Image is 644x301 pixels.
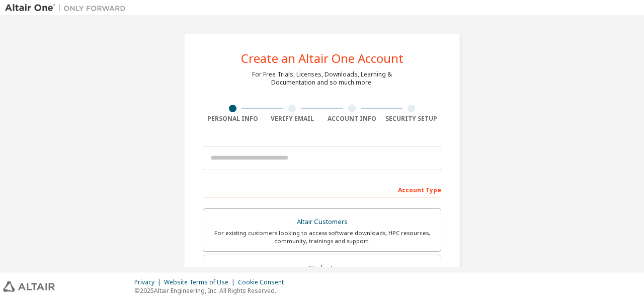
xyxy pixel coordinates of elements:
[3,281,55,292] img: altair_logo.svg
[382,115,442,123] div: Security Setup
[263,115,323,123] div: Verify Email
[322,115,382,123] div: Account Info
[238,278,290,286] div: Cookie Consent
[209,229,435,245] div: For existing customers looking to access software downloads, HPC resources, community, trainings ...
[134,278,164,286] div: Privacy
[241,52,404,64] div: Create an Altair One Account
[164,278,238,286] div: Website Terms of Use
[209,215,435,229] div: Altair Customers
[209,261,435,275] div: Students
[203,181,441,197] div: Account Type
[252,70,392,87] div: For Free Trials, Licenses, Downloads, Learning & Documentation and so much more.
[5,3,131,13] img: Altair One
[134,286,290,295] p: © 2025 Altair Engineering, Inc. All Rights Reserved.
[203,115,263,123] div: Personal Info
